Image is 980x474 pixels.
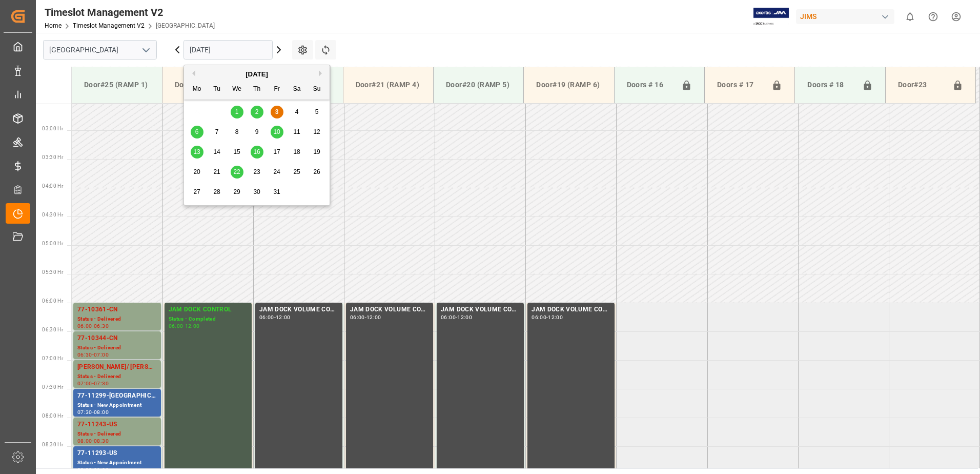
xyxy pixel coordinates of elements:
[251,186,263,199] div: Choose Thursday, October 30th, 2025
[532,315,546,320] div: 06:00
[293,168,300,175] span: 25
[80,75,154,94] div: Door#25 (RAMP 1)
[77,324,92,328] div: 06:00
[211,83,223,96] div: Tu
[92,352,94,357] div: -
[253,148,260,155] span: 16
[77,467,92,472] div: 08:30
[273,128,280,135] span: 10
[77,459,157,467] div: Status - New Appointment
[291,166,303,179] div: Choose Saturday, October 25th, 2025
[73,22,145,29] a: Timeslot Management V2
[274,315,276,320] div: -
[45,5,215,20] div: Timeslot Management V2
[713,75,767,95] div: Doors # 17
[92,467,94,472] div: -
[211,146,223,159] div: Choose Tuesday, October 14th, 2025
[231,106,243,118] div: Choose Wednesday, October 1st, 2025
[92,381,94,386] div: -
[213,168,220,175] span: 21
[193,148,200,155] span: 13
[42,384,63,390] span: 07:30 Hr
[271,186,283,199] div: Choose Friday, October 31st, 2025
[42,269,63,275] span: 05:30 Hr
[293,128,300,135] span: 11
[77,362,157,372] div: [PERSON_NAME]/ [PERSON_NAME]
[271,126,283,139] div: Choose Friday, October 10th, 2025
[42,183,63,189] span: 04:00 Hr
[193,188,200,195] span: 27
[350,305,429,315] div: JAM DOCK VOLUME CONTROL
[295,108,299,115] span: 4
[231,186,243,199] div: Choose Wednesday, October 29th, 2025
[291,126,303,139] div: Choose Saturday, October 11th, 2025
[796,7,899,26] button: JIMS
[231,146,243,159] div: Choose Wednesday, October 15th, 2025
[42,413,63,419] span: 08:00 Hr
[253,188,260,195] span: 30
[94,439,109,443] div: 08:30
[273,188,280,195] span: 31
[441,305,520,315] div: JAM DOCK VOLUME CONTROL
[169,305,248,315] div: JAM DOCK CONTROL
[231,83,243,96] div: We
[191,83,203,96] div: Mo
[94,324,109,328] div: 06:30
[273,148,280,155] span: 17
[313,128,320,135] span: 12
[211,186,223,199] div: Choose Tuesday, October 28th, 2025
[184,69,330,80] div: [DATE]
[77,333,157,344] div: 77-10344-CN
[77,420,157,430] div: 77-11243-US
[271,106,283,118] div: Choose Friday, October 3rd, 2025
[271,166,283,179] div: Choose Friday, October 24th, 2025
[235,128,239,135] span: 8
[171,75,244,94] div: Door#24 (RAMP 2)
[352,75,425,94] div: Door#21 (RAMP 4)
[213,188,220,195] span: 28
[77,305,157,315] div: 77-10361-CN
[77,352,92,357] div: 06:30
[77,410,92,414] div: 07:30
[187,102,327,202] div: month 2025-10
[191,146,203,159] div: Choose Monday, October 13th, 2025
[251,166,263,179] div: Choose Thursday, October 23rd, 2025
[251,126,263,139] div: Choose Thursday, October 9th, 2025
[42,442,63,447] span: 08:30 Hr
[313,168,320,175] span: 26
[92,324,94,328] div: -
[311,146,323,159] div: Choose Sunday, October 19th, 2025
[253,168,260,175] span: 23
[273,168,280,175] span: 24
[169,324,183,328] div: 06:00
[276,315,291,320] div: 12:00
[623,75,677,95] div: Doors # 16
[215,128,219,135] span: 7
[233,148,240,155] span: 15
[457,315,472,320] div: 12:00
[350,315,365,320] div: 06:00
[94,410,109,414] div: 08:00
[753,8,789,26] img: Exertis%20JAM%20-%20Email%20Logo.jpg_1722504956.jpg
[233,188,240,195] span: 29
[211,126,223,139] div: Choose Tuesday, October 7th, 2025
[532,75,605,94] div: Door#19 (RAMP 6)
[191,126,203,139] div: Choose Monday, October 6th, 2025
[275,108,279,115] span: 3
[195,128,199,135] span: 6
[546,315,548,320] div: -
[213,148,220,155] span: 14
[803,75,857,95] div: Doors # 18
[191,166,203,179] div: Choose Monday, October 20th, 2025
[94,467,109,472] div: 09:00
[293,148,300,155] span: 18
[42,298,63,304] span: 06:00 Hr
[899,5,922,28] button: show 0 new notifications
[77,344,157,352] div: Status - Delivered
[313,148,320,155] span: 19
[255,108,259,115] span: 2
[189,70,195,76] button: Previous Month
[548,315,563,320] div: 12:00
[42,154,63,160] span: 03:30 Hr
[77,381,92,386] div: 07:00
